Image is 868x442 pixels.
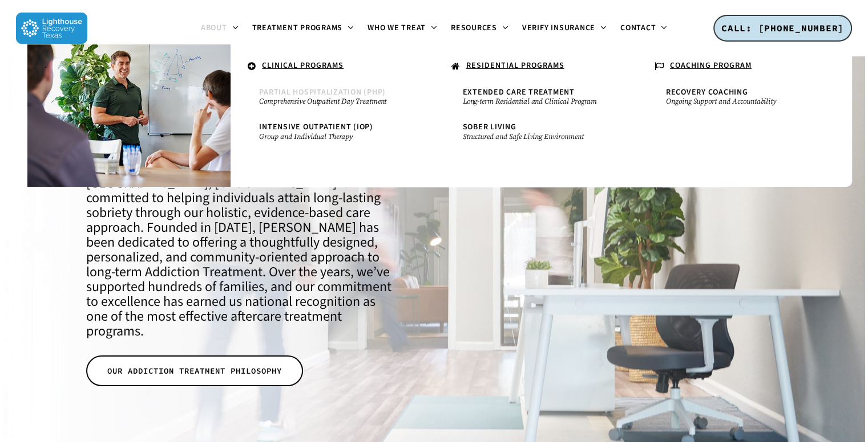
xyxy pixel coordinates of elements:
[457,117,615,146] a: Sober LivingStructured and Safe Living Environment
[245,24,361,33] a: Treatment Programs
[463,97,609,106] small: Long-term Residential and Clinical Program
[457,83,615,112] a: Extended Care TreatmentLong-term Residential and Clinical Program
[194,24,245,33] a: About
[620,22,656,34] span: Contact
[368,22,426,34] span: Who We Treat
[444,24,515,33] a: Resources
[666,97,812,106] small: Ongoing Support and Accountability
[463,132,609,141] small: Structured and Safe Living Environment
[522,22,595,34] span: Verify Insurance
[45,60,47,71] span: .
[666,87,748,98] span: Recovery Coaching
[660,83,818,112] a: Recovery CoachingOngoing Support and Accountability
[201,22,227,34] span: About
[253,117,411,146] a: Intensive Outpatient (IOP)Group and Individual Therapy
[259,97,405,106] small: Comprehensive Outpatient Day Treatment
[515,24,613,33] a: Verify Insurance
[39,56,219,76] a: .
[466,60,564,71] u: RESIDENTIAL PROGRAMS
[670,60,752,71] u: COACHING PROGRAM
[259,121,373,133] span: Intensive Outpatient (IOP)
[463,121,516,133] span: Sober Living
[252,22,343,34] span: Treatment Programs
[16,13,87,44] img: Lighthouse Recovery Texas
[649,56,829,77] a: COACHING PROGRAM
[107,365,282,376] span: OUR ADDICTION TREATMENT PHILOSOPHY
[451,22,497,34] span: Resources
[361,24,444,33] a: Who We Treat
[463,87,575,98] span: Extended Care Treatment
[259,87,386,98] span: Partial Hospitalization (PHP)
[259,132,405,141] small: Group and Individual Therapy
[721,22,844,34] span: CALL: [PHONE_NUMBER]
[242,56,422,77] a: CLINICAL PROGRAMS
[86,355,303,386] a: OUR ADDICTION TREATMENT PHILOSOPHY
[262,60,344,71] u: CLINICAL PROGRAMS
[86,161,398,339] h4: Our Addiction Treatment Center in [GEOGRAPHIC_DATA], [GEOGRAPHIC_DATA] is committed to helping in...
[713,15,852,42] a: CALL: [PHONE_NUMBER]
[446,56,626,77] a: RESIDENTIAL PROGRAMS
[613,24,674,33] a: Contact
[253,83,411,112] a: Partial Hospitalization (PHP)Comprehensive Outpatient Day Treatment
